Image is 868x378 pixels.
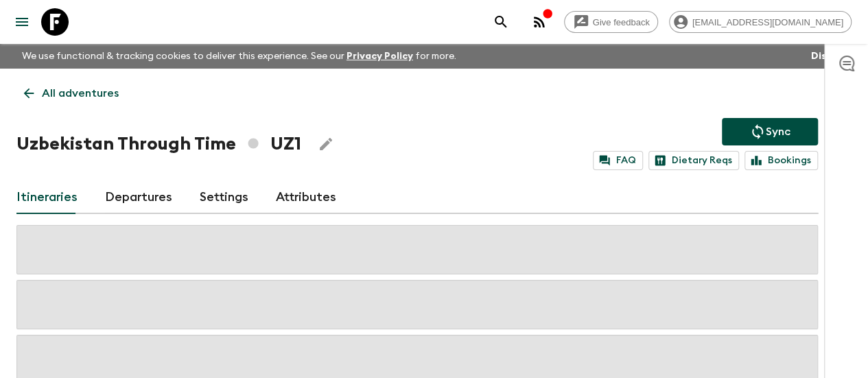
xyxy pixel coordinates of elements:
[766,123,790,140] p: Sync
[669,11,852,33] div: [EMAIL_ADDRESS][DOMAIN_NAME]
[648,151,739,170] a: Dietary Reqs
[564,11,658,33] a: Give feedback
[200,181,248,214] a: Settings
[16,44,462,69] p: We use functional & tracking cookies to deliver this experience. See our for more.
[347,51,413,61] a: Privacy Policy
[16,130,301,158] h1: Uzbekistan Through Time UZ1
[808,47,852,66] button: Dismiss
[8,8,36,36] button: menu
[312,130,340,158] button: Edit Adventure Title
[42,85,119,102] p: All adventures
[585,17,657,27] span: Give feedback
[105,181,172,214] a: Departures
[487,8,515,36] button: search adventures
[685,17,851,27] span: [EMAIL_ADDRESS][DOMAIN_NAME]
[16,181,78,214] a: Itineraries
[593,151,643,170] a: FAQ
[722,118,818,145] button: Sync adventure departures to the booking engine
[276,181,336,214] a: Attributes
[744,151,818,170] a: Bookings
[16,80,126,107] a: All adventures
